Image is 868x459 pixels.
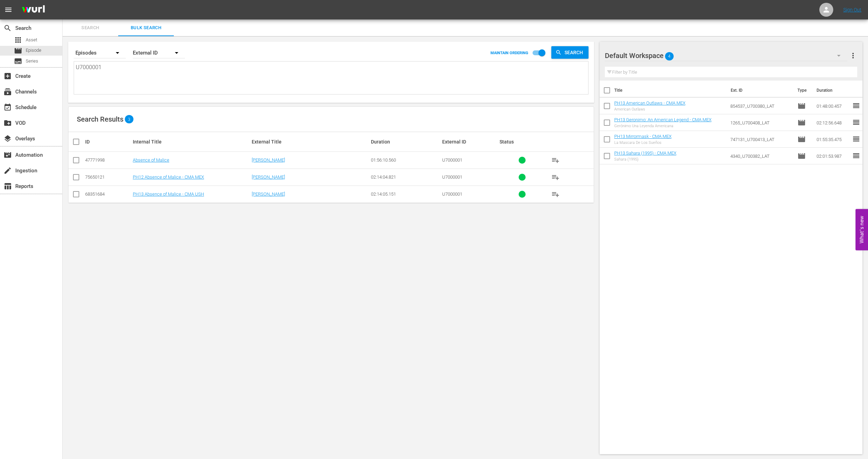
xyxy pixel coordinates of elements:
span: U7000001 [442,191,462,197]
div: 02:14:05.151 [371,191,440,197]
img: ans4CAIJ8jUAAAAAAAAAAAAAAAAAAAAAAAAgQb4GAAAAAAAAAAAAAAAAAAAAAAAAJMjXAAAAAAAAAAAAAAAAAAAAAAAAgAT5G... [17,2,50,18]
span: Bulk Search [122,24,170,32]
td: 747131_U700413_LAT [728,131,795,148]
span: Episode [797,135,806,144]
span: Reports [3,182,12,190]
span: Episode [797,102,806,110]
td: 1265_U700408_LAT [728,114,795,131]
td: 01:48:00.457 [814,98,852,114]
span: playlist_add [551,156,560,164]
div: 68351684 [85,191,131,197]
span: more_vert [849,51,857,60]
button: Search [551,46,589,59]
div: Duration [371,139,440,145]
div: La Mascara De Los Sueños [614,140,672,145]
span: playlist_add [551,173,560,181]
span: create_new_folder [3,119,12,127]
span: U7000001 [442,157,462,163]
button: playlist_add [547,169,564,186]
span: Ingestion [3,166,12,175]
span: subscriptions [3,88,12,96]
span: Episode [26,47,41,54]
div: 01:56:10.560 [371,157,440,163]
button: playlist_add [547,152,564,169]
span: U7000001 [442,174,462,180]
button: more_vert [849,47,857,64]
span: Series [26,58,38,65]
td: 01:55:35.475 [814,131,852,148]
div: Status [500,139,545,145]
th: Title [614,81,727,100]
div: Default Workspace [605,46,847,65]
a: PH13 Sahara (1995) - CMA MEX [614,150,676,156]
button: Open Feedback Widget [855,209,868,250]
span: reorder [852,118,860,126]
td: 854537_U700380_LAT [728,98,795,114]
a: PH13 American Outlaws - CMA MEX [614,100,686,106]
div: American Outlaws [614,107,686,112]
a: [PERSON_NAME] [252,174,285,180]
th: Duration [812,81,854,100]
td: 02:01:53.987 [814,148,852,164]
a: [PERSON_NAME] [252,157,285,163]
a: PH12 Absence of Malice - CMA MEX [133,174,204,180]
textarea: U7000001 [76,63,588,95]
span: layers [3,134,12,143]
span: Search [562,46,589,59]
span: Search [67,24,114,32]
span: 4 [665,49,674,64]
td: 02:12:56.648 [814,114,852,131]
span: menu [4,6,13,14]
span: Asset [14,36,22,44]
div: 02:14:04.821 [371,174,440,180]
span: Search Results [77,115,123,123]
span: Automation [3,151,12,159]
div: Episodes [74,43,126,63]
div: External ID [442,139,497,145]
span: event_available [3,103,12,112]
span: reorder [852,101,860,110]
div: 75650121 [85,174,131,180]
span: reorder [852,135,860,143]
th: Ext. ID [727,81,793,100]
div: External ID [133,43,185,63]
a: PH13 Mirrormask - CMA MEX [614,134,672,139]
a: PH13 Geronimo: An American Legend - CMA MEX [614,117,712,122]
a: [PERSON_NAME] [252,191,285,197]
div: Internal Title [133,139,250,145]
button: playlist_add [547,186,564,203]
p: MAINTAIN ORDERING [490,51,528,55]
span: playlist_add [551,190,560,198]
span: add_box [3,72,12,80]
span: search [3,24,12,32]
a: Absence of Malice [133,157,169,163]
a: PH13 Absence of Malice - CMA USH [133,191,204,197]
span: reorder [852,151,860,160]
span: Episode [14,47,22,55]
span: 3 [125,117,133,122]
span: subtitles [14,57,22,65]
span: Episode [797,118,806,127]
th: Type [793,81,812,100]
div: Gerónimo Una Leyenda Americana [614,124,712,128]
div: Sahara (1995) [614,157,676,162]
div: ID [85,139,131,145]
span: Asset [26,36,37,43]
div: External Title [252,139,368,145]
td: 4340_U700382_LAT [728,148,795,164]
span: Episode [797,152,806,160]
a: Sign Out [843,7,861,13]
div: 47771998 [85,157,131,163]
